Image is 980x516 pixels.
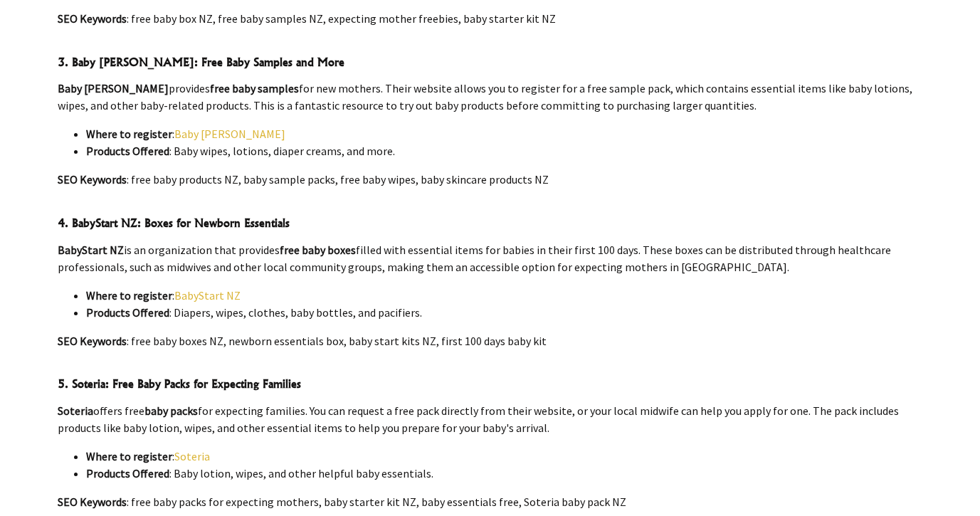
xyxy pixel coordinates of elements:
[58,55,344,69] strong: 3. Baby [PERSON_NAME]: Free Baby Samples and More
[86,448,923,465] li: :
[174,449,210,463] a: Soteria
[86,287,923,304] li: :
[58,493,923,510] p: : free baby packs for expecting mothers, baby starter kit NZ, baby essentials free, Soteria baby ...
[58,81,169,95] strong: Baby [PERSON_NAME]
[174,288,241,302] a: BabyStart NZ
[86,288,172,302] strong: Where to register
[58,377,301,391] strong: 5. Soteria: Free Baby Packs for Expecting Families
[58,332,923,349] p: : free baby boxes NZ, newborn essentials box, baby start kits NZ, first 100 days baby kit
[86,304,923,321] li: : Diapers, wipes, clothes, baby bottles, and pacifiers.
[144,404,198,418] strong: baby packs
[86,449,172,463] strong: Where to register
[58,402,923,436] p: offers free for expecting families. You can request a free pack directly from their website, or y...
[86,127,172,141] strong: Where to register
[58,404,93,418] strong: Soteria
[58,241,923,275] p: is an organization that provides filled with essential items for babies in their first 100 days. ...
[58,80,923,114] p: provides for new mothers. Their website allows you to register for a free sample pack, which cont...
[58,171,923,188] p: : free baby products NZ, baby sample packs, free baby wipes, baby skincare products NZ
[86,465,923,482] li: : Baby lotion, wipes, and other helpful baby essentials.
[210,81,299,95] strong: free baby samples
[58,10,923,27] p: : free baby box NZ, free baby samples NZ, expecting mother freebies, baby starter kit NZ
[280,243,356,257] strong: free baby boxes
[58,334,127,348] strong: SEO Keywords
[86,305,169,320] strong: Products Offered
[58,495,127,509] strong: SEO Keywords
[86,144,169,158] strong: Products Offered
[58,11,127,26] strong: SEO Keywords
[174,127,285,141] a: Baby [PERSON_NAME]
[86,125,923,142] li: :
[58,172,127,186] strong: SEO Keywords
[58,243,124,257] strong: BabyStart NZ
[58,216,290,230] strong: 4. BabyStart NZ: Boxes for Newborn Essentials
[86,466,169,480] strong: Products Offered
[86,142,923,159] li: : Baby wipes, lotions, diaper creams, and more.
